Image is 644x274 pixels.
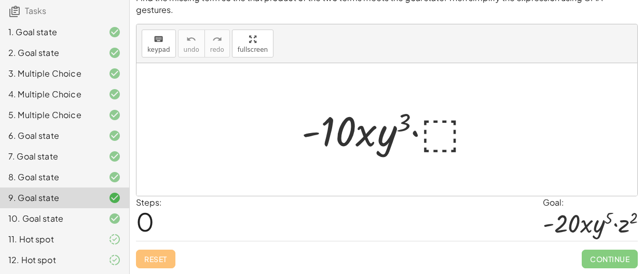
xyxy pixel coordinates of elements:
div: Goal: [543,196,638,209]
label: Steps: [136,197,162,208]
div: 1. Goal state [8,26,92,38]
i: undo [186,33,196,46]
i: Task finished and correct. [108,212,121,225]
i: Task finished and correct. [108,129,121,142]
span: keypad [147,46,170,53]
button: fullscreen [232,30,273,57]
div: 2. Goal state [8,47,92,59]
i: Task finished and correct. [108,47,121,59]
i: keyboard [154,33,163,46]
i: Task finished and part of it marked as correct. [108,254,121,266]
div: 10. Goal state [8,212,92,225]
div: 11. Hot spot [8,233,92,246]
i: Task finished and part of it marked as correct. [108,233,121,246]
i: Task finished and correct. [108,150,121,163]
div: 7. Goal state [8,150,92,163]
div: 3. Multiple Choice [8,67,92,80]
span: 0 [136,206,154,237]
span: Tasks [25,5,46,16]
div: 8. Goal state [8,171,92,183]
div: 4. Multiple Choice [8,88,92,100]
button: keyboardkeypad [142,30,176,57]
i: Task finished and correct. [108,109,121,121]
div: 9. Goal state [8,192,92,204]
i: Task finished and correct. [108,26,121,38]
button: undoundo [178,30,205,57]
i: Task finished and correct. [108,67,121,80]
span: fullscreen [238,46,268,53]
span: undo [184,46,199,53]
i: Task finished and correct. [108,192,121,204]
div: 12. Hot spot [8,254,92,266]
button: redoredo [204,30,230,57]
div: 6. Goal state [8,129,92,142]
i: Task finished and correct. [108,171,121,183]
i: Task finished and correct. [108,88,121,100]
span: redo [210,46,224,53]
i: redo [212,33,222,46]
div: 5. Multiple Choice [8,109,92,121]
